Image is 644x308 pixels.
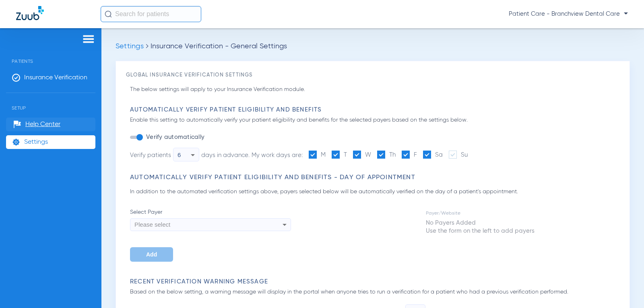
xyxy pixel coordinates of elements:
span: Help Center [25,120,60,128]
span: Insurance Verification - General Settings [151,43,287,50]
span: Patients [6,46,95,64]
h3: Automatically Verify Patient Eligibility and Benefits [130,106,619,114]
label: Sa [423,151,443,159]
span: Please select [134,221,170,228]
input: Search for patients [101,6,201,22]
iframe: Chat Widget [604,269,644,308]
p: Enable this setting to automatically verify your patient eligibility and benefits for the selecte... [130,116,619,124]
label: Su [449,151,468,159]
h3: Recent Verification Warning Message [130,278,619,286]
p: Based on the below setting, a warning message will display in the portal when anyone tries to run... [130,288,619,296]
h3: Global Insurance Verification Settings [126,71,619,79]
span: Setup [6,93,95,111]
span: Select Payer [130,208,291,216]
span: Settings [116,43,144,50]
label: M [309,151,326,159]
span: Insurance Verification [24,74,87,82]
td: No Payers Added Use the form on the left to add payers [425,219,535,236]
label: T [332,151,347,159]
img: Zuub Logo [16,6,44,20]
label: Th [377,151,396,159]
label: F [402,151,417,159]
span: Patient Care - Branchview Dental Care [509,10,628,18]
h3: Automatically Verify Patient Eligibility and Benefits - Day of Appointment [130,174,619,182]
span: Settings [24,138,48,146]
label: W [353,151,371,159]
img: hamburger-icon [82,34,95,44]
img: Search Icon [105,10,112,18]
label: Verify automatically [144,133,204,141]
div: Verify patients days in advance. [130,148,250,161]
span: Add [146,251,157,258]
p: The below settings will apply to your Insurance Verification module. [130,85,619,94]
td: Payer/Website [425,209,535,218]
button: Add [130,247,173,262]
a: Help Center [13,120,60,128]
span: My work days are: [252,152,303,158]
span: 6 [178,151,181,158]
p: In addition to the automated verification settings above, payers selected below will be automatic... [130,188,619,196]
